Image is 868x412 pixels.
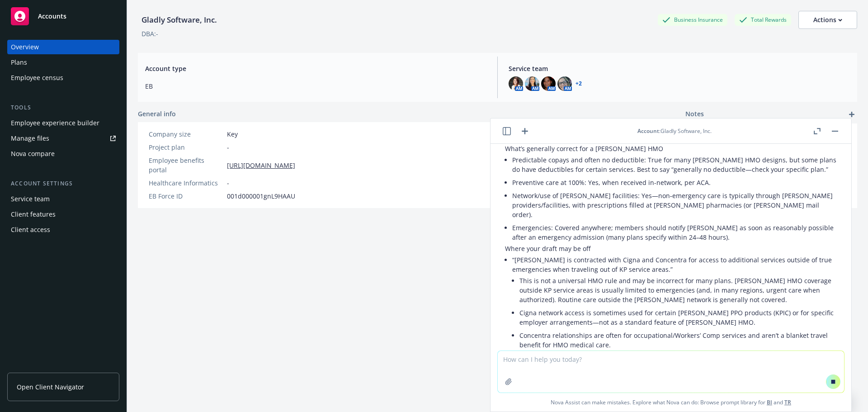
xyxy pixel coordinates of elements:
div: Nova compare [11,147,55,161]
li: Network/use of [PERSON_NAME] facilities: Yes—non‑emergency care is typically through [PERSON_NAME... [512,189,837,221]
div: Employee benefits portal [149,156,223,175]
div: Plans [11,55,27,70]
div: EB Force ID [149,191,223,201]
a: TR [784,398,791,406]
div: Total Rewards [735,14,791,25]
div: Business Insurance [658,14,727,25]
span: 001d000001gnL9HAAU [227,191,295,201]
div: Employee experience builder [11,116,99,130]
a: Manage files [7,131,119,146]
li: Concentra relationships are often for occupational/Workers’ Comp services and aren’t a blanket tr... [519,329,837,351]
span: Service team [509,64,850,73]
li: Preventive care at 100%: Yes, when received in-network, per ACA. [512,176,837,189]
a: BI [767,398,772,406]
li: Cigna network access is sometimes used for certain [PERSON_NAME] PPO products (KPIC) or for speci... [519,306,837,329]
span: Notes [685,109,704,120]
li: Predictable copays and often no deductible: True for many [PERSON_NAME] HMO designs, but some pla... [512,153,837,176]
div: Client features [11,207,56,222]
div: Project plan [149,142,223,152]
div: Tools [7,103,119,112]
span: Account [637,127,659,135]
a: Client features [7,207,119,222]
li: Emergencies: Covered anywhere; members should notify [PERSON_NAME] as soon as reasonably possible... [512,221,837,244]
div: Client access [11,223,50,237]
a: Employee census [7,71,119,85]
img: photo [541,76,556,91]
a: Accounts [7,4,119,29]
img: photo [557,76,572,91]
button: Actions [798,11,857,29]
p: Where your draft may be off [505,244,837,253]
img: photo [525,76,539,91]
a: Plans [7,55,119,70]
div: Gladly Software, Inc. [138,14,221,26]
a: Employee experience builder [7,116,119,130]
span: Nova Assist can make mistakes. Explore what Nova can do: Browse prompt library for and [494,393,848,412]
a: Overview [7,40,119,54]
div: Service team [11,192,50,206]
p: What’s generally correct for a [PERSON_NAME] HMO [505,144,837,153]
img: photo [509,76,523,91]
a: Service team [7,192,119,206]
div: Overview [11,40,39,54]
div: Manage files [11,131,49,146]
div: Healthcare Informatics [149,178,223,188]
span: - [227,142,229,152]
a: Nova compare [7,147,119,161]
li: “[PERSON_NAME] is contracted with Cigna and Concentra for access to additional services outside o... [512,253,837,353]
li: This is not a universal HMO rule and may be incorrect for many plans. [PERSON_NAME] HMO coverage ... [519,274,837,306]
span: - [227,178,229,188]
a: +2 [576,81,582,86]
span: Account type [145,64,486,73]
div: Company size [149,129,223,139]
div: Actions [813,11,842,28]
span: Key [227,129,238,139]
a: Client access [7,223,119,237]
div: DBA: - [142,29,158,38]
span: Open Client Navigator [17,382,84,392]
span: General info [138,109,176,118]
div: Employee census [11,71,63,85]
a: [URL][DOMAIN_NAME] [227,161,295,170]
span: EB [145,81,486,91]
div: : Gladly Software, Inc. [637,127,712,135]
span: Accounts [38,13,66,20]
div: Account settings [7,179,119,188]
a: add [846,109,857,120]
